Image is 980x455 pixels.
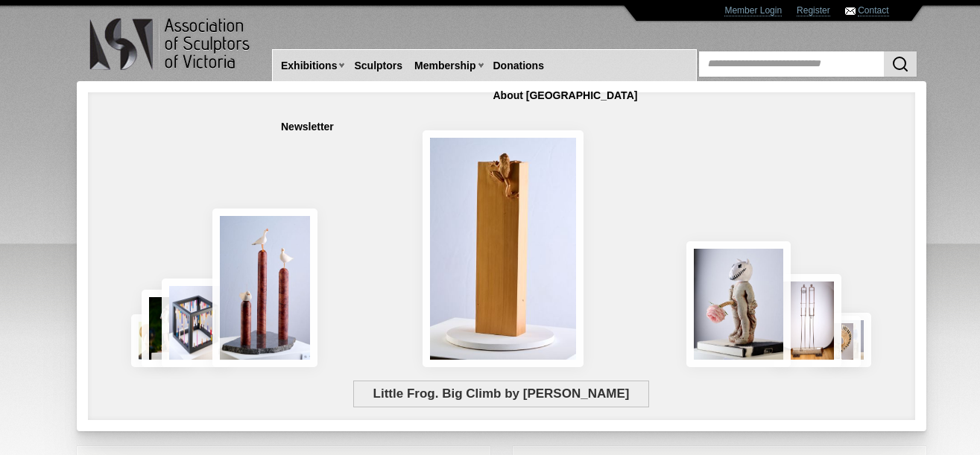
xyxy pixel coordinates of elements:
img: Waiting together for the Home coming [832,313,871,367]
a: Member Login [724,5,782,16]
img: Swingers [774,274,841,367]
a: Contact [858,5,888,16]
a: Donations [487,52,550,80]
a: Exhibitions [275,52,343,80]
span: Little Frog. Big Climb by [PERSON_NAME] [353,381,649,407]
img: Contact ASV [845,7,856,15]
img: logo.png [89,15,253,74]
a: Newsletter [275,113,340,141]
img: Search [891,55,909,73]
img: Little Frog. Big Climb [423,130,584,367]
a: About [GEOGRAPHIC_DATA] [487,82,644,109]
img: Let There Be Light [686,241,791,367]
img: Rising Tides [212,209,318,367]
a: Sculptors [348,52,408,80]
a: Register [797,5,830,16]
a: Membership [408,52,481,80]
